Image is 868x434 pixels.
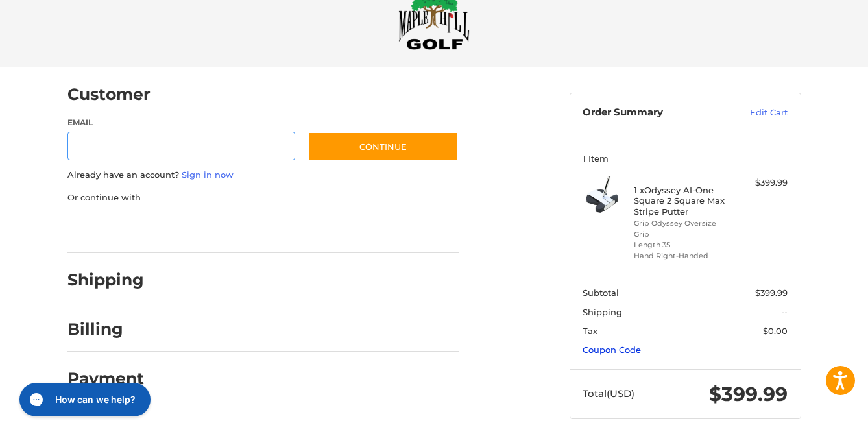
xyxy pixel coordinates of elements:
[67,368,144,389] h2: Payment
[781,307,788,317] span: --
[63,217,160,240] iframe: PayPal-paypal
[67,270,144,290] h2: Shipping
[763,326,788,336] span: $0.00
[182,169,234,180] a: Sign in now
[67,191,459,204] p: Or continue with
[308,132,459,162] button: Continue
[583,153,788,163] h3: 1 Item
[13,378,154,421] iframe: Gorgias live chat messenger
[583,387,634,400] span: Total (USD)
[634,185,733,217] h4: 1 x Odyssey AI-One Square 2 Square Max Stripe Putter
[583,106,722,119] h3: Order Summary
[755,287,788,298] span: $399.99
[583,307,622,317] span: Shipping
[722,106,788,119] a: Edit Cart
[736,176,788,189] div: $399.99
[67,84,151,104] h2: Customer
[634,250,733,261] li: Hand Right-Handed
[634,218,733,239] li: Grip Odyssey Oversize Grip
[583,326,597,336] span: Tax
[67,319,143,339] h2: Billing
[67,117,296,128] label: Email
[709,382,788,406] span: $399.99
[283,217,380,240] iframe: PayPal-venmo
[583,344,641,355] a: Coupon Code
[583,287,619,298] span: Subtotal
[173,217,271,240] iframe: PayPal-paylater
[761,399,868,434] iframe: Google Customer Reviews
[634,239,733,250] li: Length 35
[67,169,459,182] p: Already have an account?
